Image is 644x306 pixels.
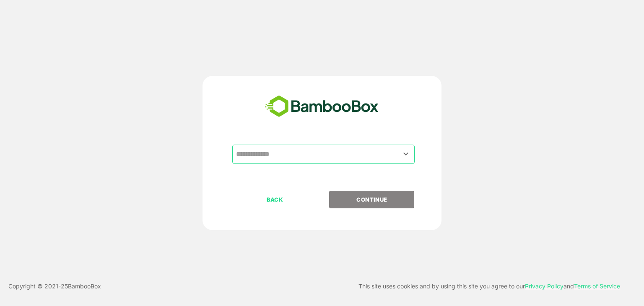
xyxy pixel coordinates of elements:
button: BACK [232,191,317,208]
a: Terms of Service [574,283,620,290]
p: Copyright © 2021- 25 BambooBox [8,281,101,291]
button: CONTINUE [329,191,414,208]
p: CONTINUE [330,195,414,204]
p: This site uses cookies and by using this site you agree to our and [358,281,620,291]
a: Privacy Policy [525,283,563,290]
button: Open [400,148,412,160]
img: bamboobox [260,93,383,120]
p: BACK [233,195,317,204]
